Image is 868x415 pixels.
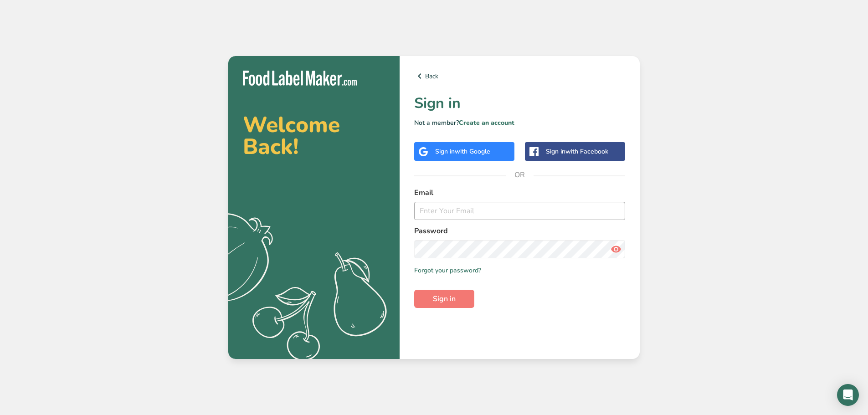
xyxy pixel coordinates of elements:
[546,147,608,156] div: Sign in
[243,114,385,158] h2: Welcome Back!
[414,118,625,128] p: Not a member?
[565,147,608,156] span: with Facebook
[414,290,474,308] button: Sign in
[414,202,625,220] input: Enter Your Email
[435,147,490,156] div: Sign in
[414,187,625,198] label: Email
[837,384,859,406] div: Open Intercom Messenger
[414,225,625,236] label: Password
[243,71,357,86] img: Food Label Maker
[506,161,534,189] span: OR
[433,293,456,304] span: Sign in
[414,266,481,275] a: Forgot your password?
[459,118,514,127] a: Create an account
[414,92,625,114] h1: Sign in
[414,71,625,82] a: Back
[455,147,490,156] span: with Google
